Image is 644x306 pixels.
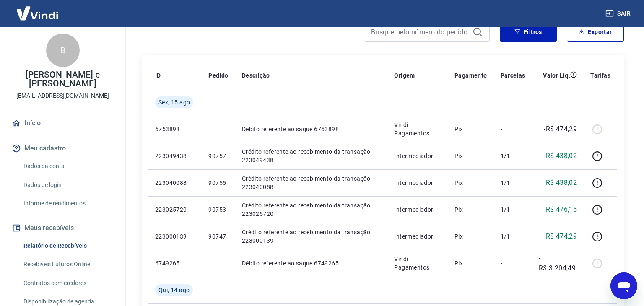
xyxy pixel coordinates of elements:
span: Qui, 14 ago [158,286,190,294]
p: Tarifas [590,71,610,80]
p: 223049438 [155,152,195,160]
iframe: Botão para abrir a janela de mensagens [610,272,637,299]
p: 223025720 [155,205,195,214]
p: Pagamento [454,71,487,80]
p: Pix [454,205,487,214]
p: Crédito referente ao recebimento da transação 223040088 [242,174,381,191]
p: Origem [394,71,415,80]
button: Sair [604,6,634,21]
p: 90747 [208,232,228,241]
p: Débito referente ao saque 6749265 [242,259,381,267]
p: R$ 438,02 [546,178,577,188]
p: Pix [454,259,487,267]
div: B [46,34,80,67]
p: Crédito referente ao recebimento da transação 223025720 [242,201,381,218]
p: Intermediador [394,232,441,241]
p: R$ 476,15 [546,205,577,215]
p: Descrição [242,71,270,80]
p: Intermediador [394,152,441,160]
p: Valor Líq. [543,71,570,80]
button: Meus recebíveis [10,219,115,237]
p: Parcelas [501,71,525,80]
p: 1/1 [501,205,525,214]
p: - [501,259,525,267]
span: Sex, 15 ago [158,98,190,106]
p: Débito referente ao saque 6753898 [242,125,381,133]
a: Dados da conta [20,158,115,175]
p: Crédito referente ao recebimento da transação 223000139 [242,228,381,245]
a: Início [10,114,115,132]
p: R$ 438,02 [546,151,577,161]
p: Pix [454,179,487,187]
p: [EMAIL_ADDRESS][DOMAIN_NAME] [16,91,109,100]
p: - [501,125,525,133]
p: Vindi Pagamentos [394,255,441,272]
p: Intermediador [394,179,441,187]
button: Meu cadastro [10,139,115,158]
p: 90755 [208,179,228,187]
p: 1/1 [501,232,525,241]
a: Contratos com credores [20,275,115,292]
p: 90757 [208,152,228,160]
p: Vindi Pagamentos [394,121,441,137]
button: Filtros [500,22,557,42]
p: Pix [454,152,487,160]
p: Intermediador [394,205,441,214]
a: Dados de login [20,176,115,194]
p: [PERSON_NAME] e [PERSON_NAME] [7,70,119,88]
p: Pix [454,232,487,241]
p: Crédito referente ao recebimento da transação 223049438 [242,148,381,164]
p: ID [155,71,161,80]
p: 1/1 [501,152,525,160]
p: Pedido [208,71,228,80]
a: Recebíveis Futuros Online [20,256,115,273]
input: Busque pelo número do pedido [371,26,469,38]
p: 6749265 [155,259,195,267]
p: -R$ 3.204,49 [539,253,577,273]
p: -R$ 474,29 [544,124,577,134]
p: 1/1 [501,179,525,187]
img: Vindi [10,0,65,26]
a: Informe de rendimentos [20,195,115,212]
p: 90753 [208,205,228,214]
p: 223000139 [155,232,195,241]
button: Exportar [567,22,624,42]
p: Pix [454,125,487,133]
a: Relatório de Recebíveis [20,237,115,254]
p: R$ 474,29 [546,231,577,241]
p: 6753898 [155,125,195,133]
p: 223040088 [155,179,195,187]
